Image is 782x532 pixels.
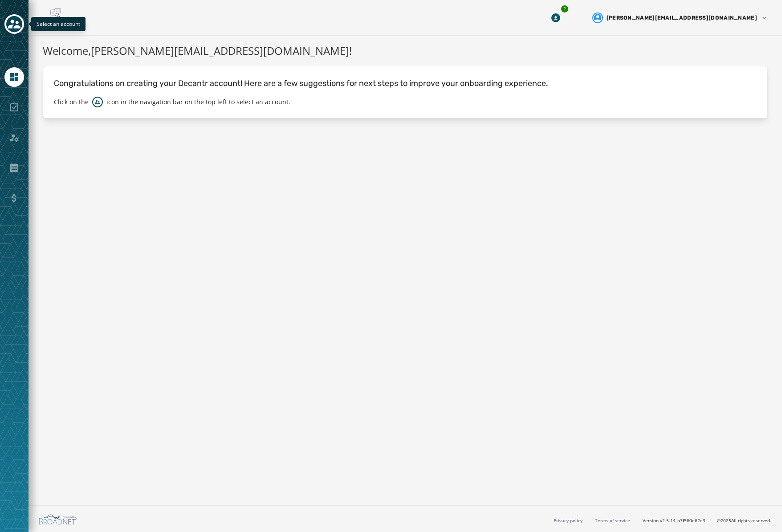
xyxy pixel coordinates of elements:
[43,43,768,59] h1: Welcome, [PERSON_NAME][EMAIL_ADDRESS][DOMAIN_NAME] !
[643,517,710,524] span: Version
[548,10,564,26] button: Download Menu
[595,517,630,524] a: Terms of service
[554,517,582,524] a: Privacy policy
[660,517,710,524] span: v2.5.14_b7f560e62e3347fd09829e8ac9922915a95fe427
[717,517,771,524] span: © 2025 All rights reserved.
[37,20,80,28] span: Select an account
[589,9,771,27] button: User settings
[4,14,24,34] button: Toggle account select drawer
[54,77,757,90] p: Congratulations on creating your Decantr account! Here are a few suggestions for next steps to im...
[607,14,757,21] span: [PERSON_NAME][EMAIL_ADDRESS][DOMAIN_NAME]
[106,98,290,106] p: icon in the navigation bar on the top left to select an account.
[54,98,89,106] p: Click on the
[560,4,569,13] div: 2
[4,67,24,87] a: Navigate to Home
